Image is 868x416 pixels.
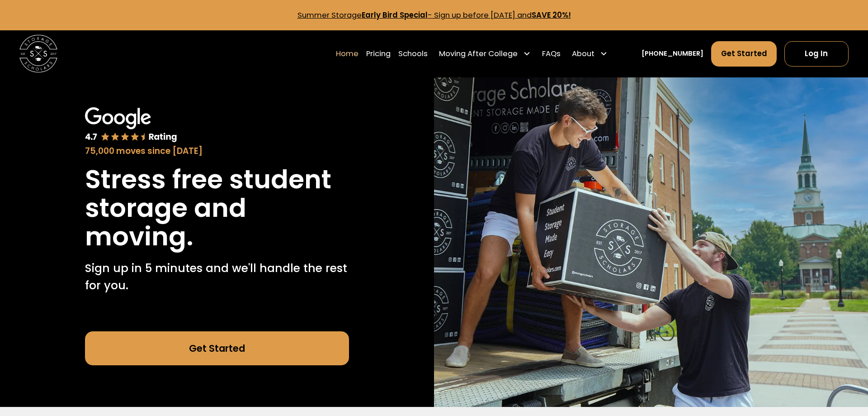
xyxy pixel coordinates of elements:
[542,41,561,67] a: FAQs
[85,107,177,143] img: Google 4.7 star rating
[642,49,703,59] a: [PHONE_NUMBER]
[85,260,349,294] p: Sign up in 5 minutes and we'll handle the rest for you.
[398,41,428,67] a: Schools
[532,10,571,20] strong: SAVE 20%!
[85,145,349,158] div: 75,000 moves since [DATE]
[439,48,518,59] div: Moving After College
[572,48,594,59] div: About
[336,41,359,67] a: Home
[434,77,868,407] img: Storage Scholars makes moving and storage easy.
[85,165,349,251] h1: Stress free student storage and moving.
[362,10,428,20] strong: Early Bird Special
[297,10,571,20] a: Summer StorageEarly Bird Special- Sign up before [DATE] andSAVE 20%!
[366,41,391,67] a: Pricing
[19,35,57,72] img: Storage Scholars main logo
[711,41,777,67] a: Get Started
[784,41,849,67] a: Log In
[85,331,349,365] a: Get Started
